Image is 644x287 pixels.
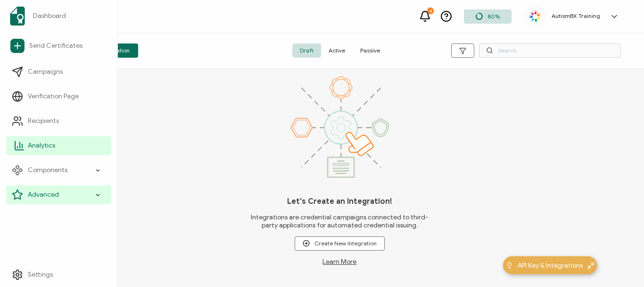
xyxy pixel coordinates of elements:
iframe: Chat Widget [597,242,644,287]
img: integrations.svg [290,76,389,178]
span: Draft [292,43,321,58]
a: Recipients [6,112,111,130]
a: Campaigns [6,62,111,81]
span: Verification Page [28,92,79,101]
span: Analytics [28,141,55,150]
span: Send Certificates [29,41,83,51]
a: Dashboard [6,3,111,29]
h5: AutismBX Training [552,13,600,19]
span: Passive [353,43,388,58]
span: Integrations are credential campaigns connected to third-party applications for automated credent... [243,213,437,229]
span: API Key & Integrations [518,261,583,270]
a: Verification Page [6,87,111,106]
span: Recipients [28,116,59,126]
span: Campaigns [28,67,63,77]
span: Active [321,43,353,58]
a: Send Certificates [6,35,111,57]
span: Create New Integration [303,240,377,247]
img: 55acd4ea-2246-4d5a-820f-7ee15f166b00.jpg [528,9,542,24]
a: Learn More [322,258,356,266]
img: sertifier-logomark-colored.svg [10,7,25,26]
a: Analytics [6,136,111,155]
h1: Let's Create an Integration! [287,197,392,206]
span: Settings [28,270,53,279]
span: Components [28,165,67,175]
button: Create New Integration [295,236,385,251]
span: Advanced [28,190,59,200]
span: Dashboard [33,11,66,21]
img: minimize-icon.svg [587,262,594,269]
input: Search [479,43,620,58]
div: 9 [427,8,434,14]
a: Settings [6,265,111,284]
span: 80% [487,13,500,20]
